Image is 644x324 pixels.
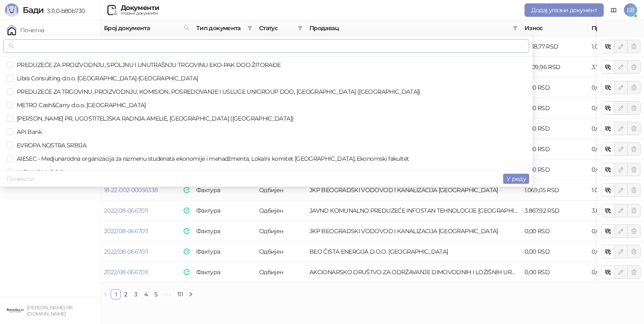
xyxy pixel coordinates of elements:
span: Тип документа [196,23,244,33]
a: 4 [141,290,151,299]
span: Број документа [104,23,180,33]
td: AKCIONARSKO DRUŠTVO ZA ODRŽAVANJE DIMOVODNIH I LOŽIŠNIH UREĐAJA DIMNIČAR, BEOGRAD (SAVSKI VENAC) [306,262,521,283]
li: 111 [174,289,186,299]
td: JKP BEOGRADSKI VODOVOD I KANALIZACIJA BEOGRAD [306,221,521,242]
span: search [8,43,14,49]
a: 2022/08-0667011 [104,268,148,276]
button: Додај улазни документ [525,3,604,17]
span: right [188,292,193,297]
button: У реду [503,174,529,184]
li: Следећих 5 Страна [161,289,174,299]
th: Број документа [101,20,193,36]
span: filter [298,26,303,31]
span: PREDUZEĆE ZA PROIZVODNJU, SPOLJNU I UNUTRAŠNJU TRGOVINU EKO-PAK DOO ŽITORAĐE [13,61,280,69]
span: filter [246,22,254,34]
span: filter [296,22,304,34]
img: Logo [5,3,18,17]
span: Бади [23,5,44,15]
td: 3.867,92 RSD [521,201,588,221]
td: JAVNO KOMUNALNO PREDUZEĆE INFOSTAN TEHNOLOGIJE BEOGRAD [306,201,521,221]
td: 0,00 RSD [521,221,588,242]
span: API Bank [13,128,42,136]
td: Одбијен [256,242,306,262]
span: left [103,292,108,297]
span: У реду [506,175,526,183]
span: ••• [161,289,174,299]
td: 0,00 RSD [521,159,588,180]
small: [PERSON_NAME] PR [DOMAIN_NAME] [27,305,73,317]
td: 0,00 RSD [521,118,588,139]
td: 0,00 RSD [521,139,588,159]
a: 18-22-002-00056338 [104,186,158,194]
td: Фактура [193,201,256,221]
span: Libra Consulting d.o.o. [GEOGRAPHIC_DATA]-[GEOGRAPHIC_DATA] [13,75,198,82]
img: e-Faktura [184,208,190,213]
td: Фактура [193,262,256,283]
a: 2022/08-0667011 [104,248,148,255]
li: Следећа страна [186,289,196,299]
div: Улазни документи [121,11,159,15]
li: Претходна страна [101,289,111,299]
a: 2022/08-0667011 [104,227,148,235]
span: Статус [259,23,294,33]
td: Одбијен [256,180,306,201]
span: METRO Cash&Carry d.o.o. [GEOGRAPHIC_DATA] [13,101,146,109]
td: 0,00 RSD [521,98,588,118]
span: PREDUZEĆE ZA TRGOVINU, PROIZVODNJU, KOMISION, POSREDOVANJE I USLUGE UNIGROUP DOO, [GEOGRAPHIC_DAT... [13,88,421,95]
th: Продавац [306,20,521,36]
span: AIESEC - Medjunarodna organizacija za razmenu studenata ekonomije i menadžmenta, Lokalni komitet ... [13,155,409,162]
img: Ulazni dokumenti [107,5,117,15]
a: 5 [151,290,161,299]
li: 3 [131,289,141,299]
span: filter [513,26,518,31]
a: 3 [131,290,140,299]
span: EB [624,3,637,17]
td: 0,00 RSD [521,77,588,98]
img: e-Faktura [184,187,190,193]
img: e-Faktura [184,249,190,255]
span: EVROPA NOSTRA SRBIJA [13,141,86,149]
th: Износ [521,20,588,36]
span: [PERSON_NAME] PR, UGOSTITELJSKA RADNJA AMELIE, [GEOGRAPHIC_DATA] ([GEOGRAPHIC_DATA]) [13,115,293,122]
a: 111 [175,290,185,299]
td: Одбијен [256,201,306,221]
li: 5 [151,289,161,299]
td: BEO ČISTA ENERGIJA D.O.O. BEOGRAD [306,242,521,262]
a: 1 [111,290,120,299]
img: e-Faktura [184,228,190,234]
button: left [101,289,111,299]
li: 2 [121,289,131,299]
li: 1 [111,289,121,299]
td: Одбијен [256,221,306,242]
td: 0,00 RSD [521,242,588,262]
a: Документација [607,3,621,17]
th: Тип документа [193,20,256,36]
span: filter [511,22,519,34]
td: Фактура [193,180,256,201]
td: Фактура [193,242,256,262]
span: 3.11.0-b80b730 [44,7,85,15]
div: Документи [121,5,159,11]
span: Продавац [309,23,509,33]
span: ALTA NOVA DOO [13,168,64,176]
img: 64x64-companyLogo-0e2e8aaa-0bd2-431b-8613-6e3c65811325.png [7,302,23,319]
button: right [186,289,196,299]
span: filter [247,26,252,31]
td: JKP BEOGRADSKI VODOVOD I KANALIZACIJA BEOGRAD [306,180,521,201]
span: Додај улазни документ [531,6,597,14]
td: 0,00 RSD [521,262,588,283]
td: 3.709,96 RSD [521,57,588,77]
a: Почетна [7,22,44,39]
td: Одбијен [256,262,306,283]
img: e-Faktura [184,269,190,275]
a: 2 [121,290,130,299]
td: 1.069,05 RSD [521,180,588,201]
button: Поништи [3,174,38,184]
li: 4 [141,289,151,299]
a: 2022/08-0667011 [104,207,148,214]
td: 1.038,77 RSD [521,36,588,57]
td: Фактура [193,221,256,242]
